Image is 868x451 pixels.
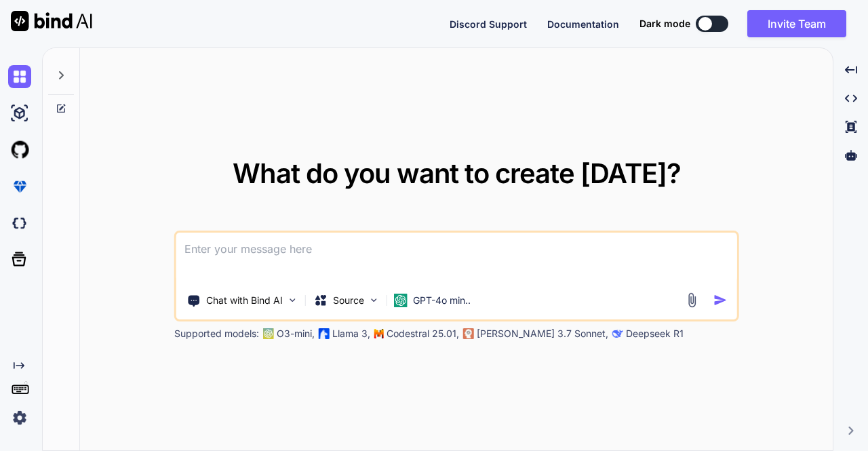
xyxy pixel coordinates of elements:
[333,294,364,307] p: Source
[263,328,274,339] img: GPT-4
[612,328,623,339] img: claude
[8,406,31,429] img: settings
[684,292,699,308] img: attachment
[626,327,684,340] p: Deepseek R1
[174,327,259,340] p: Supported models:
[332,327,370,340] p: Llama 3,
[368,294,380,306] img: Pick Models
[394,294,408,307] img: GPT-4o mini
[713,293,727,307] img: icon
[477,327,608,340] p: [PERSON_NAME] 3.7 Sonnet,
[547,18,619,30] span: Documentation
[287,294,298,306] img: Pick Tools
[206,294,283,307] p: Chat with Bind AI
[319,328,330,339] img: Llama2
[639,17,690,31] span: Dark mode
[8,212,31,235] img: darkCloudIdeIcon
[387,327,459,340] p: Codestral 25.01,
[374,329,384,338] img: Mistral-AI
[747,10,846,37] button: Invite Team
[413,294,471,307] p: GPT-4o min..
[233,157,681,190] span: What do you want to create [DATE]?
[547,17,619,31] button: Documentation
[277,327,315,340] p: O3-mini,
[8,138,31,161] img: githubLight
[463,328,474,339] img: claude
[8,65,31,88] img: chat
[11,11,92,31] img: Bind AI
[8,175,31,198] img: premium
[450,18,527,30] span: Discord Support
[8,102,31,125] img: ai-studio
[450,17,527,31] button: Discord Support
